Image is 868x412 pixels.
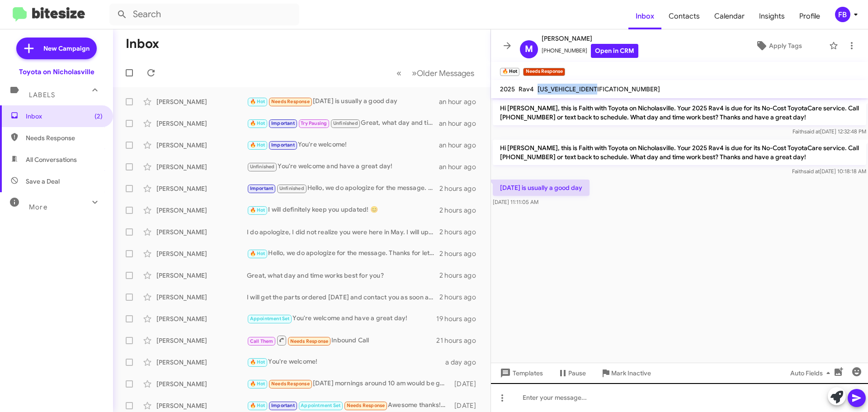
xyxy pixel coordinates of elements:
div: You're welcome! [247,140,439,150]
div: an hour ago [439,162,483,171]
div: You're welcome and have a great day! [247,161,439,172]
span: Labels [29,91,55,99]
div: [PERSON_NAME] [156,227,247,237]
div: [PERSON_NAME] [156,141,247,150]
div: 19 hours ago [436,314,483,323]
span: Try Pausing [301,120,327,126]
div: 2 hours ago [439,227,483,237]
div: Great, what day and time works best for you? [247,271,439,280]
div: 2 hours ago [439,184,483,193]
span: » [412,67,417,79]
button: Previous [391,64,407,82]
div: [PERSON_NAME] [156,119,247,128]
span: More [29,203,47,211]
button: Mark Inactive [593,365,658,381]
div: [DATE] [450,379,483,388]
a: Open in CRM [591,44,638,58]
div: 21 hours ago [436,336,483,345]
small: Needs Response [523,68,565,76]
button: Auto Fields [783,365,841,381]
a: New Campaign [16,38,97,59]
div: You're welcome! [247,357,445,367]
div: [DATE] is usually a good day [247,96,439,107]
span: Templates [498,365,543,381]
div: Toyota on Nicholasville [19,67,94,76]
h1: Inbox [126,37,159,51]
span: Needs Response [271,381,310,387]
span: [US_VEHICLE_IDENTIFICATION_NUMBER] [538,85,660,93]
span: 🔥 Hot [250,99,265,104]
p: Hi [PERSON_NAME], this is Faith with Toyota on Nicholasville. Your 2025 Rav4 is due for its No-Co... [493,140,866,165]
p: Hi [PERSON_NAME], this is Faith with Toyota on Nicholasville. Your 2025 Rav4 is due for its No-Co... [493,100,866,125]
span: Important [271,120,295,126]
div: an hour ago [439,141,483,150]
span: Inbox [26,112,103,121]
div: [PERSON_NAME] [156,249,247,258]
div: Hello, we do apologize for the message. Thanks for letting us know, we will update our records! H... [247,248,439,259]
span: Needs Response [271,99,310,104]
span: M [525,42,533,57]
span: [DATE] 11:11:05 AM [493,199,538,205]
nav: Page navigation example [392,64,480,82]
span: Faith [DATE] 12:32:48 PM [793,128,866,135]
div: [PERSON_NAME] [156,336,247,345]
div: [PERSON_NAME] [156,379,247,388]
div: I will get the parts ordered [DATE] and contact you as soon as they arrive to set up an appointme... [247,293,439,302]
button: Pause [550,365,593,381]
span: Unfinished [333,120,358,126]
span: 🔥 Hot [250,381,265,387]
div: [PERSON_NAME] [156,293,247,302]
div: [PERSON_NAME] [156,184,247,193]
div: [DATE] mornings around 10 am would be great [247,379,450,389]
span: Appointment Set [301,403,340,408]
button: Apply Tags [732,38,825,54]
div: FB [835,7,850,22]
span: Mark Inactive [611,365,651,381]
span: New Campaign [43,44,90,53]
div: 2 hours ago [439,271,483,280]
span: Rav4 [519,85,534,93]
div: [PERSON_NAME] [156,97,247,106]
span: [PERSON_NAME] [542,33,638,44]
div: Inbound Call [247,335,436,346]
span: said at [804,168,820,175]
button: Templates [491,365,550,381]
div: [PERSON_NAME] [156,358,247,367]
span: Call Them [250,338,274,344]
a: Insights [752,3,792,29]
span: Calendar [707,3,752,29]
span: « [396,67,401,79]
input: Search [109,4,299,25]
span: 🔥 Hot [250,251,265,256]
a: Contacts [661,3,707,29]
span: Unfinished [250,164,275,170]
button: FB [827,7,858,22]
span: Inbox [628,3,661,29]
div: [PERSON_NAME] [156,206,247,215]
span: 🔥 Hot [250,359,265,365]
div: [PERSON_NAME] [156,271,247,280]
div: Awesome thanks!!!! [247,400,450,411]
span: Needs Response [290,338,329,344]
div: [PERSON_NAME] [156,401,247,410]
div: 2 hours ago [439,249,483,258]
span: 🔥 Hot [250,120,265,126]
div: an hour ago [439,97,483,106]
span: 2025 [500,85,515,93]
span: 🔥 Hot [250,207,265,213]
small: 🔥 Hot [500,68,519,76]
span: Profile [792,3,827,29]
div: [DATE] [450,401,483,410]
span: Important [271,142,295,148]
div: 2 hours ago [439,206,483,215]
span: Save a Deal [26,177,60,186]
span: Important [271,403,295,408]
span: Important [250,185,274,191]
span: Pause [568,365,586,381]
span: Apply Tags [769,38,802,54]
span: said at [804,128,820,135]
div: Great, what day and time works best for you? [247,118,439,128]
span: Faith [DATE] 10:18:18 AM [792,168,866,175]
